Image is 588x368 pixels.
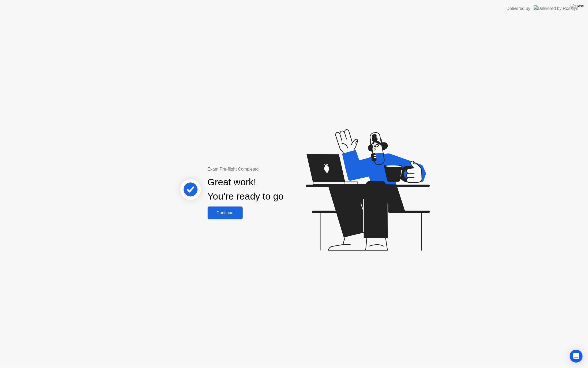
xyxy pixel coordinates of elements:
div: Great work! You’re ready to go [208,175,284,204]
div: Delivered by [507,5,530,12]
button: Continue [208,207,243,219]
img: Delivered by Rosalyn [534,5,578,12]
div: Open Intercom Messenger [570,350,583,363]
div: Exam Pre-flight Completed [208,166,318,172]
div: Continue [209,211,241,215]
img: Close [571,4,584,8]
